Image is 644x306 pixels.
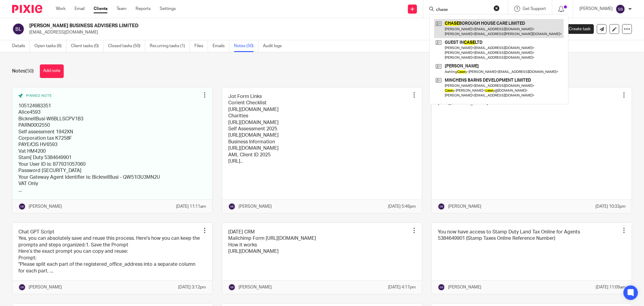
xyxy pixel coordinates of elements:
span: (50) [25,69,34,73]
p: [PERSON_NAME] [448,203,481,210]
a: Email [75,6,85,12]
a: Work [56,6,66,12]
p: [PERSON_NAME] [239,284,272,290]
a: Reports [136,6,151,12]
h2: [PERSON_NAME] BUSINESS ADVISERS LIMITED [29,23,446,29]
span: Get Support [523,7,546,11]
img: svg%3E [228,284,235,291]
p: [PERSON_NAME] [29,284,62,290]
a: Closed tasks (50) [108,40,145,52]
img: svg%3E [438,284,445,291]
a: Details [12,40,30,52]
a: Notes (50) [234,40,258,52]
a: Recurring tasks (1) [150,40,190,52]
img: svg%3E [438,203,445,210]
p: [PERSON_NAME] [448,284,481,290]
p: [EMAIL_ADDRESS][DOMAIN_NAME] [29,29,550,35]
a: Open tasks (6) [34,40,66,52]
h1: Notes [12,68,34,74]
a: Create task [559,24,594,34]
a: Files [194,40,208,52]
input: Search [435,7,490,13]
p: [PERSON_NAME] [239,203,272,210]
p: [DATE] 11:09am [596,284,626,290]
a: Settings [160,6,176,12]
p: [PERSON_NAME] [579,6,613,12]
a: Client tasks (0) [71,40,104,52]
img: svg%3E [18,203,26,210]
a: Clients [94,6,107,12]
p: [DATE] 5:46pm [388,203,416,210]
a: Team [117,6,127,12]
p: [DATE] 4:17pm [388,284,416,290]
a: Audit logs [263,40,286,52]
img: svg%3E [228,203,235,210]
a: Emails [213,40,229,52]
p: [DATE] 11:11am [176,203,206,210]
div: Pinned note [18,93,200,98]
img: svg%3E [12,23,25,35]
img: svg%3E [616,4,625,14]
p: [DATE] 10:33pm [595,203,626,210]
button: Add note [40,64,64,78]
img: Pixie [12,5,42,13]
button: Clear [494,5,500,11]
img: svg%3E [18,284,26,291]
p: [DATE] 3:12pm [178,284,206,290]
p: [PERSON_NAME] [29,203,62,210]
